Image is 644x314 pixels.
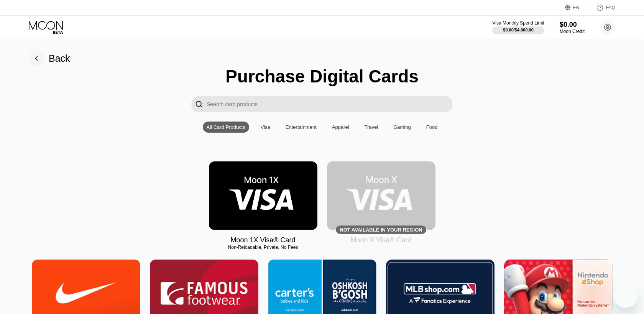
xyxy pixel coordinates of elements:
div: Moon Credit [560,29,585,34]
div: Non-Reloadable, Private, No Fees [209,245,317,250]
div: FAQ [606,5,615,10]
div: Visa Monthly Spend Limit [492,20,544,26]
div: Visa [257,122,274,133]
div:  [195,100,203,109]
div: Travel [365,124,378,130]
div: Moon X Visa® Card [350,236,411,244]
div: Gaming [389,122,415,133]
div: Moon 1X Visa® Card [230,236,295,244]
div: EN [573,5,580,10]
div: Apparel [328,122,353,133]
div: Entertainment [282,122,320,133]
div: Food [426,124,438,130]
div: All Card Products [203,122,249,133]
div: All Card Products [207,124,245,130]
div: Not available in your region [340,227,422,233]
div: Apparel [332,124,349,130]
iframe: Button to launch messaging window [613,283,638,308]
div: $0.00 [560,21,585,29]
div: Not available in your region [327,161,435,230]
div: EN [565,4,588,12]
input: Search card products [207,96,453,112]
div: Entertainment [286,124,317,130]
div: FAQ [588,4,615,12]
div:  [191,96,207,112]
div: Food [422,122,442,133]
div: $0.00 / $4,000.00 [503,28,534,32]
div: $0.00Moon Credit [560,21,585,34]
div: Visa [261,124,270,130]
div: Back [49,53,70,64]
div: Gaming [393,124,411,130]
div: Travel [361,122,382,133]
div: Back [29,51,70,66]
div: Visa Monthly Spend Limit$0.00/$4,000.00 [492,20,544,34]
div: Purchase Digital Cards [225,66,419,87]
